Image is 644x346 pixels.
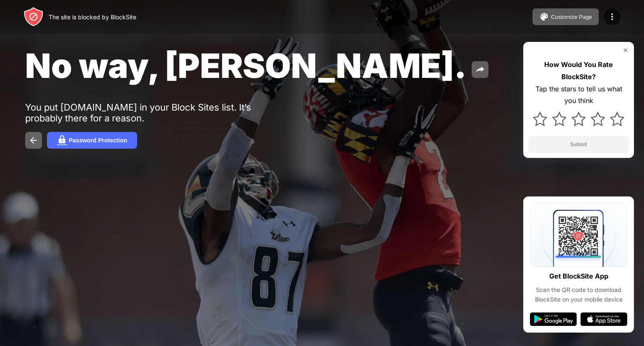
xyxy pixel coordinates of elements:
[591,112,605,126] img: star.svg
[549,270,608,282] div: Get BlockSite App
[475,65,485,75] img: share.svg
[57,135,67,145] img: password.svg
[23,7,44,27] img: header-logo.svg
[528,59,629,83] div: How Would You Rate BlockSite?
[47,132,137,149] button: Password Protection
[25,102,284,124] div: You put [DOMAIN_NAME] in your Block Sites list. It’s probably there for a reason.
[607,12,617,22] img: menu-icon.svg
[622,47,629,54] img: rate-us-close.svg
[49,13,136,21] div: The site is blocked by BlockSite
[539,12,549,22] img: pallet.svg
[532,8,599,25] button: Customize Page
[571,112,586,126] img: star.svg
[530,203,627,267] img: qrcode.svg
[69,137,127,144] div: Password Protection
[530,312,577,326] img: google-play.svg
[29,135,39,145] img: back.svg
[528,136,629,153] button: Submit
[552,112,566,126] img: star.svg
[533,112,547,126] img: star.svg
[530,285,627,304] div: Scan the QR code to download BlockSite on your mobile device
[610,112,624,126] img: star.svg
[528,83,629,107] div: Tap the stars to tell us what you think
[551,14,592,20] div: Customize Page
[580,312,627,326] img: app-store.svg
[25,45,467,86] span: No way, [PERSON_NAME].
